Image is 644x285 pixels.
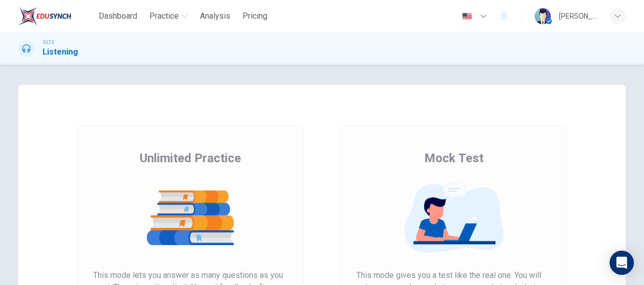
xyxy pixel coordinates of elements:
button: Dashboard [95,7,141,25]
button: Pricing [238,7,271,25]
span: Pricing [243,10,267,22]
img: Profile picture [535,8,551,24]
span: Dashboard [99,10,137,22]
span: IELTS [43,39,54,46]
div: [PERSON_NAME] [559,10,597,22]
a: EduSynch logo [18,6,95,26]
span: Practice [149,10,179,22]
span: Unlimited Practice [140,150,241,166]
span: Mock Test [424,150,484,166]
div: Open Intercom Messenger [610,251,634,275]
img: en [461,13,473,20]
button: Analysis [196,7,234,25]
h1: Listening [43,46,78,58]
img: EduSynch logo [18,6,71,26]
span: Analysis [200,10,230,22]
button: Practice [145,7,192,25]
